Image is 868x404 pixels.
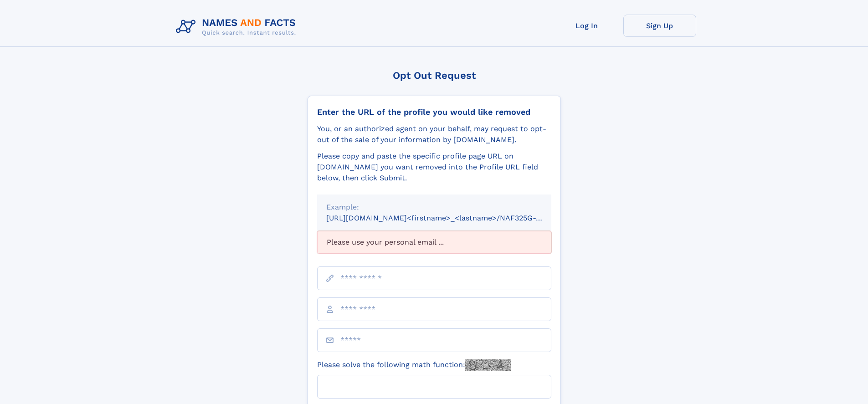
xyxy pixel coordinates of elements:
a: Log In [550,15,623,37]
small: [URL][DOMAIN_NAME]<firstname>_<lastname>/NAF325G-xxxxxxxx [326,214,569,222]
label: Please solve the following math function: [317,359,511,371]
div: Opt Out Request [308,70,561,81]
div: Example: [326,202,542,213]
div: Enter the URL of the profile you would like removed [317,107,551,117]
div: Please use your personal email ... [317,231,551,254]
div: Please copy and paste the specific profile page URL on [DOMAIN_NAME] you want removed into the Pr... [317,151,551,184]
a: Sign Up [623,15,696,37]
img: Logo Names and Facts [172,15,303,39]
div: You, or an authorized agent on your behalf, may request to opt-out of the sale of your informatio... [317,123,551,145]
